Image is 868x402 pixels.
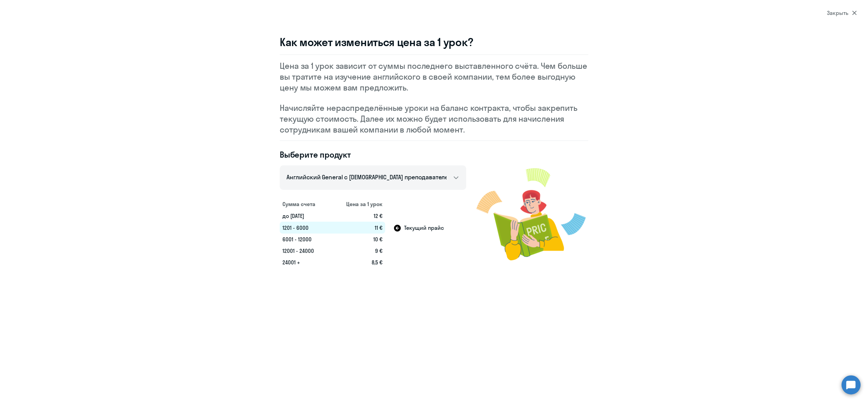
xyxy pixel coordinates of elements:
td: 24001 + [280,257,330,268]
td: 11 € [330,222,385,234]
h4: Выберите продукт [280,149,466,160]
td: 1201 - 6000 [280,222,330,234]
td: 8,5 € [330,257,385,268]
td: до [DATE] [280,210,330,222]
td: 9 € [330,245,385,257]
td: 12001 - 24000 [280,245,330,257]
th: Цена за 1 урок [330,198,385,210]
td: 10 € [330,234,385,245]
td: Текущий прайс [385,222,466,234]
td: 12 € [330,210,385,222]
p: Цена за 1 урок зависит от суммы последнего выставленного счёта. Чем больше вы тратите на изучение... [280,60,588,93]
div: Закрыть [827,9,857,17]
img: modal-image.png [476,160,588,268]
th: Сумма счета [280,198,330,210]
p: Начисляйте нераспределённые уроки на баланс контракта, чтобы закрепить текущую стоимость. Далее и... [280,102,588,135]
h3: Как может измениться цена за 1 урок? [280,35,588,49]
td: 6001 - 12000 [280,234,330,245]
